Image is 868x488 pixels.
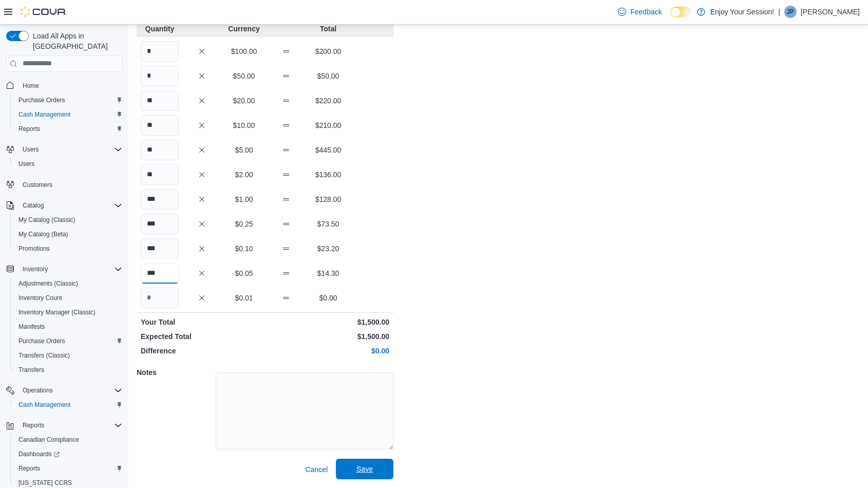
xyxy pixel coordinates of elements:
input: Quantity [141,263,179,284]
span: Manifests [14,321,122,333]
span: Reports [18,464,40,473]
span: Reports [18,419,122,431]
a: Cash Management [14,399,74,411]
button: Inventory [2,262,126,276]
span: My Catalog (Beta) [18,230,68,238]
p: $0.25 [225,219,263,229]
span: Reports [23,421,44,429]
p: $23.20 [309,243,347,254]
span: Operations [23,386,53,395]
p: $10.00 [225,120,263,130]
p: Currency [225,24,263,34]
span: Home [18,79,122,92]
span: Dashboards [14,448,122,460]
a: Dashboards [10,447,126,461]
a: Inventory Manager (Classic) [14,306,100,318]
input: Quantity [141,115,179,136]
button: Cash Management [10,398,126,412]
a: My Catalog (Beta) [14,228,72,240]
p: Your Total [141,317,263,327]
button: Home [2,78,126,93]
p: $50.00 [309,71,347,81]
button: Promotions [10,241,126,256]
span: Dark Mode [670,17,671,18]
span: Transfers [14,364,122,376]
p: $20.00 [225,96,263,106]
a: Dashboards [14,448,64,460]
span: Cash Management [14,399,122,411]
button: Transfers [10,363,126,377]
span: Inventory Manager (Classic) [18,308,96,316]
span: Canadian Compliance [14,434,122,446]
span: Adjustments (Classic) [14,277,122,290]
span: Users [18,160,34,168]
input: Quantity [141,41,179,62]
input: Quantity [141,238,179,259]
span: [US_STATE] CCRS [18,479,72,487]
span: Load All Apps in [GEOGRAPHIC_DATA] [29,31,122,51]
span: Home [23,82,39,90]
p: $445.00 [309,145,347,155]
a: Purchase Orders [14,335,69,347]
a: Transfers [14,364,48,376]
button: Transfers (Classic) [10,348,126,363]
p: $0.05 [225,268,263,278]
p: $136.00 [309,170,347,180]
p: $0.00 [309,293,347,303]
span: Purchase Orders [18,337,65,345]
button: Inventory Count [10,291,126,305]
span: Customers [18,178,122,191]
span: Transfers [18,366,44,374]
p: $128.00 [309,194,347,204]
div: Jesse Prior [784,6,797,18]
button: Reports [10,122,126,136]
span: Cash Management [14,108,122,121]
span: Operations [18,384,122,397]
p: $0.01 [225,293,263,303]
button: Purchase Orders [10,334,126,348]
span: Promotions [18,245,50,253]
span: Adjustments (Classic) [18,279,78,288]
button: Save [336,459,393,479]
span: Inventory Count [14,292,122,304]
button: Adjustments (Classic) [10,276,126,291]
button: Catalog [18,199,48,212]
a: Inventory Count [14,292,66,304]
button: Users [18,143,43,156]
span: Purchase Orders [14,94,122,106]
a: Purchase Orders [14,94,69,106]
button: Canadian Compliance [10,433,126,447]
a: Feedback [614,2,666,22]
a: Users [14,158,39,170]
input: Quantity [141,90,179,111]
span: Transfers (Classic) [14,349,122,362]
input: Quantity [141,66,179,86]
p: Enjoy Your Session! [710,6,775,18]
p: $2.00 [225,170,263,180]
button: Manifests [10,320,126,334]
span: Reports [14,123,122,135]
span: JP [787,6,794,18]
button: Catalog [2,198,126,213]
button: Purchase Orders [10,93,126,107]
p: $0.00 [267,346,389,356]
input: Quantity [141,140,179,160]
p: | [778,6,780,18]
p: $210.00 [309,120,347,130]
span: Catalog [23,201,44,210]
span: Inventory Manager (Classic) [14,306,122,318]
button: Cash Management [10,107,126,122]
input: Quantity [141,214,179,234]
span: Users [23,145,39,154]
a: Reports [14,462,44,475]
a: Promotions [14,242,54,255]
p: $220.00 [309,96,347,106]
p: $14.30 [309,268,347,278]
span: Manifests [18,323,45,331]
p: $50.00 [225,71,263,81]
span: Reports [14,462,122,475]
p: Expected Total [141,331,263,342]
input: Quantity [141,164,179,185]
button: Reports [18,419,48,431]
span: Promotions [14,242,122,255]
